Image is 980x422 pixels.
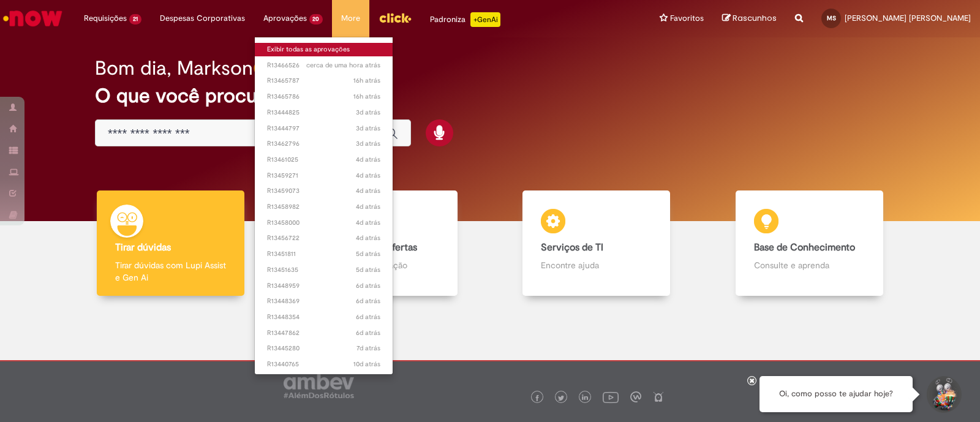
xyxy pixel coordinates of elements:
[255,311,393,324] a: Aberto R13448354 :
[356,124,380,133] time: 29/08/2025 20:11:07
[582,394,588,402] img: logo_footer_linkedin.png
[341,12,360,24] span: More
[255,137,393,151] a: Aberto R13462796 :
[267,108,381,118] span: R13444825
[356,312,380,322] time: 26/08/2025 13:34:26
[160,12,245,24] span: Despesas Corporativas
[356,296,380,306] time: 26/08/2025 13:37:45
[267,328,381,338] span: R13447862
[84,12,127,24] span: Requisições
[95,85,885,107] h2: O que você procura hoje?
[356,233,380,243] time: 28/08/2025 10:36:17
[925,376,962,413] button: Iniciar Conversa de Suporte
[703,190,916,296] a: Base de Conhecimento Consulte e aprenda
[255,74,393,88] a: Aberto R13465787 :
[356,344,380,353] span: 7d atrás
[558,395,564,401] img: logo_footer_twitter.png
[356,296,380,306] span: 6d atrás
[603,389,619,405] img: logo_footer_youtube.png
[255,247,393,261] a: Aberto R13451811 :
[254,37,394,375] ul: Aprovações
[356,202,380,211] span: 4d atrás
[353,92,380,101] span: 16h atrás
[353,360,380,369] time: 22/08/2025 16:19:41
[267,281,381,291] span: R13448959
[267,155,381,165] span: R13461025
[255,43,393,56] a: Exibir todas as aprovações
[356,265,380,274] span: 5d atrás
[670,12,704,24] span: Favoritos
[255,216,393,230] a: Aberto R13458000 :
[430,12,500,27] div: Padroniza
[267,92,381,102] span: R13465786
[733,12,777,24] span: Rascunhos
[255,153,393,167] a: Aberto R13461025 :
[356,328,380,337] time: 26/08/2025 11:35:29
[541,259,652,271] p: Encontre ajuda
[255,200,393,214] a: Aberto R13458982 :
[263,12,307,24] span: Aprovações
[356,281,380,290] time: 26/08/2025 15:10:56
[356,108,380,117] span: 3d atrás
[653,391,664,402] img: logo_footer_naosei.png
[309,14,323,24] span: 20
[356,344,380,353] time: 25/08/2025 16:08:45
[356,171,380,180] span: 4d atrás
[267,265,381,275] span: R13451635
[356,249,380,258] time: 27/08/2025 11:16:27
[267,61,381,70] span: R13466526
[115,241,171,254] b: Tirar dúvidas
[722,13,777,24] a: Rascunhos
[255,263,393,277] a: Aberto R13451635 :
[356,218,380,227] time: 28/08/2025 13:52:23
[255,342,393,355] a: Aberto R13445280 :
[267,124,381,134] span: R13444797
[356,281,380,290] span: 6d atrás
[255,295,393,308] a: Aberto R13448369 :
[267,360,381,369] span: R13440765
[754,241,855,254] b: Base de Conhecimento
[827,14,836,22] span: MS
[267,202,381,212] span: R13458982
[64,190,277,296] a: Tirar dúvidas Tirar dúvidas com Lupi Assist e Gen Ai
[255,59,393,72] a: Aberto R13466526 :
[490,190,703,296] a: Serviços de TI Encontre ajuda
[255,106,393,119] a: Aberto R13444825 :
[267,312,381,322] span: R13448354
[267,171,381,181] span: R13459271
[356,139,380,148] time: 29/08/2025 14:50:11
[1,6,64,31] img: ServiceNow
[267,344,381,353] span: R13445280
[356,265,380,274] time: 27/08/2025 10:49:20
[306,61,380,70] time: 01/09/2025 09:15:17
[356,218,380,227] span: 4d atrás
[356,139,380,148] span: 3d atrás
[353,360,380,369] span: 10d atrás
[356,186,380,195] span: 4d atrás
[129,14,141,24] span: 21
[379,9,412,27] img: click_logo_yellow_360x200.png
[356,155,380,164] time: 29/08/2025 09:19:00
[267,233,381,243] span: R13456722
[253,59,271,77] img: happy-face.png
[267,249,381,259] span: R13451811
[255,279,393,293] a: Aberto R13448959 :
[267,296,381,306] span: R13448369
[754,259,865,271] p: Consulte e aprenda
[255,358,393,371] a: Aberto R13440765 :
[470,12,500,27] p: +GenAi
[534,395,540,401] img: logo_footer_facebook.png
[356,124,380,133] span: 3d atrás
[306,61,380,70] span: cerca de uma hora atrás
[630,391,641,402] img: logo_footer_workplace.png
[353,76,380,85] time: 31/08/2025 17:52:18
[328,241,417,254] b: Catálogo de Ofertas
[353,76,380,85] span: 16h atrás
[356,155,380,164] span: 4d atrás
[115,259,226,284] p: Tirar dúvidas com Lupi Assist e Gen Ai
[356,233,380,243] span: 4d atrás
[255,326,393,340] a: Aberto R13447862 :
[356,171,380,180] time: 28/08/2025 16:45:41
[95,58,253,79] h2: Bom dia, Markson
[845,13,971,23] span: [PERSON_NAME] [PERSON_NAME]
